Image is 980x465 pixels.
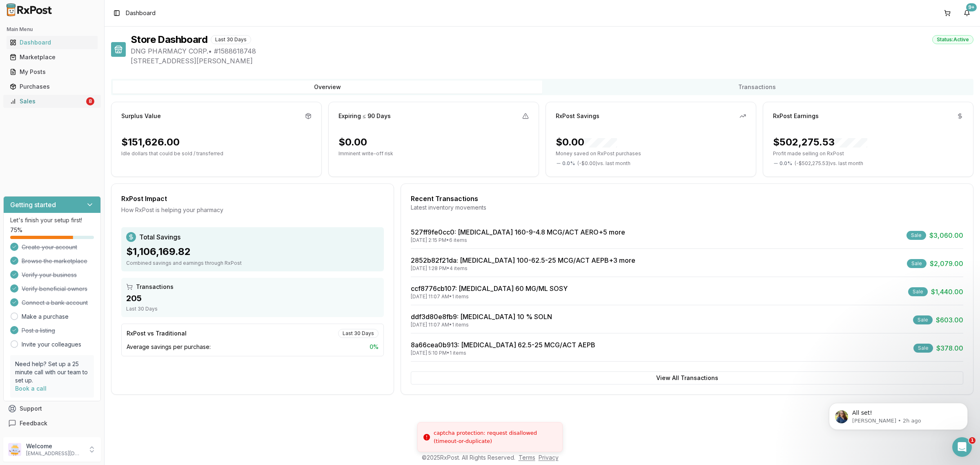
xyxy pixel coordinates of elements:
a: Privacy [539,454,559,461]
div: RxPost Earnings [773,112,819,120]
p: Let's finish your setup first! [10,216,94,224]
span: $2,079.00 [930,259,963,268]
a: Invite your colleagues [22,340,81,349]
div: [DATE] 1:28 PM • 4 items [411,265,635,272]
p: Money saved on RxPost purchases [556,150,746,157]
div: $151,626.00 [121,136,180,149]
div: [DATE] 11:07 AM • 1 items [411,322,552,328]
p: Need help? Set up a 25 minute call with our team to set up. [15,360,89,385]
span: Transactions [136,283,174,291]
button: Sales8 [3,95,101,108]
span: Feedback [20,419,47,427]
div: Last 30 Days [338,329,379,338]
img: User avatar [8,443,21,456]
a: Book a call [15,385,47,392]
div: 9+ [966,3,977,11]
a: Terms [519,454,535,461]
div: Sale [906,231,926,240]
a: Sales8 [7,94,98,109]
span: ( - $502,275.53 ) vs. last month [795,160,863,167]
div: RxPost Impact [121,194,384,203]
iframe: Intercom notifications message [817,386,980,443]
p: [EMAIL_ADDRESS][DOMAIN_NAME] [26,450,83,457]
button: Purchases [3,80,101,93]
div: Sale [913,315,933,324]
div: Combined savings and earnings through RxPost [126,260,379,266]
span: Browse the marketplace [22,257,87,265]
div: 8 [86,97,94,105]
span: DNG PHARMACY CORP. • # 1588618748 [131,46,973,56]
div: $0.00 [556,136,617,149]
span: Dashboard [126,9,156,17]
button: Marketplace [3,51,101,64]
span: Create your account [22,243,77,251]
span: 0.0 % [780,160,792,167]
button: Feedback [3,416,101,431]
span: $1,440.00 [931,287,963,297]
h3: Getting started [10,200,56,210]
div: Sales [10,97,85,105]
div: Last 30 Days [126,306,379,312]
div: Surplus Value [121,112,161,120]
a: 527ff9fe0cc0: [MEDICAL_DATA] 160-9-4.8 MCG/ACT AERO+5 more [411,228,625,236]
p: Welcome [26,442,83,450]
div: Status: Active [932,35,973,44]
div: $1,106,169.82 [126,245,379,258]
h1: Store Dashboard [131,33,207,46]
span: Verify beneficial owners [22,285,87,293]
span: 0.0 % [562,160,575,167]
p: Imminent write-off risk [339,150,529,157]
button: Transactions [542,80,972,94]
iframe: Intercom live chat [952,437,972,457]
div: captcha protection: request disallowed (timeout-or-duplicate) [434,429,556,445]
span: ( - $0.00 ) vs. last month [577,160,630,167]
a: Make a purchase [22,313,69,321]
div: How RxPost is helping your pharmacy [121,206,384,214]
div: Recent Transactions [411,194,963,203]
div: 205 [126,293,379,304]
a: 2852b82f21da: [MEDICAL_DATA] 100-62.5-25 MCG/ACT AEPB+3 more [411,256,635,264]
span: Connect a bank account [22,299,88,307]
button: My Posts [3,65,101,78]
div: [DATE] 11:07 AM • 1 items [411,293,568,300]
h2: Main Menu [7,26,98,33]
span: 0 % [370,343,379,351]
a: ccf8776cb107: [MEDICAL_DATA] 60 MG/ML SOSY [411,284,568,293]
div: Dashboard [10,38,94,47]
span: [STREET_ADDRESS][PERSON_NAME] [131,56,973,66]
div: RxPost Savings [556,112,599,120]
div: [DATE] 5:10 PM • 1 items [411,350,595,356]
div: My Posts [10,68,94,76]
div: $502,275.53 [773,136,867,149]
button: 9+ [960,7,973,20]
nav: breadcrumb [126,9,156,17]
img: RxPost Logo [3,3,56,16]
div: Marketplace [10,53,94,61]
a: Marketplace [7,50,98,65]
button: View All Transactions [411,371,963,385]
button: Overview [113,80,542,94]
a: My Posts [7,65,98,79]
a: ddf3d80e8fb9: [MEDICAL_DATA] 10 % SOLN [411,313,552,321]
div: Purchases [10,83,94,91]
span: 75 % [10,226,22,234]
span: Post a listing [22,326,55,335]
span: 1 [969,437,976,444]
button: Dashboard [3,36,101,49]
button: Support [3,401,101,416]
span: $3,060.00 [929,230,963,240]
div: Sale [908,287,928,296]
a: 8a66cea0b913: [MEDICAL_DATA] 62.5-25 MCG/ACT AEPB [411,341,595,349]
span: $603.00 [936,315,963,325]
p: Idle dollars that could be sold / transferred [121,150,312,157]
div: Expiring ≤ 90 Days [339,112,391,120]
span: Total Savings [139,232,180,242]
span: Verify your business [22,271,77,279]
p: Profit made selling on RxPost [773,150,963,157]
div: Last 30 Days [211,35,251,44]
a: Purchases [7,79,98,94]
